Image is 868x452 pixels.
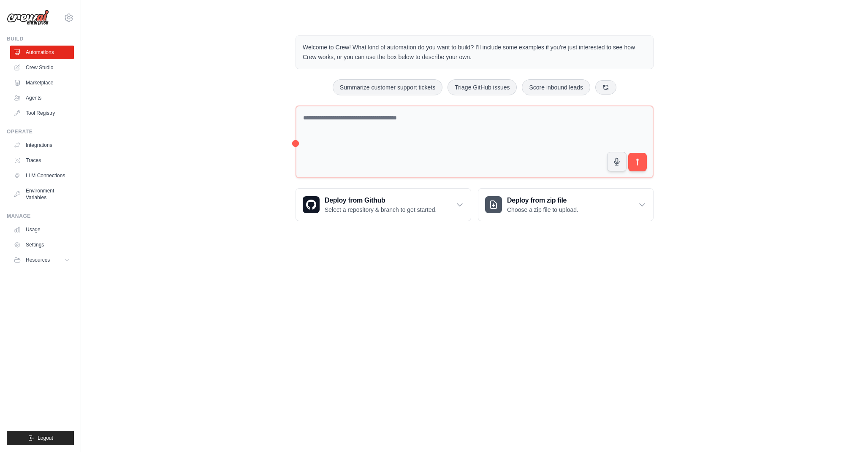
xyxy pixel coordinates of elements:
[10,184,74,204] a: Environment Variables
[7,213,74,219] div: Manage
[507,206,578,214] p: Choose a zip file to upload.
[10,46,74,59] a: Automations
[10,223,74,236] a: Usage
[10,253,74,267] button: Resources
[325,206,437,214] p: Select a repository & branch to get started.
[10,154,74,167] a: Traces
[10,76,74,89] a: Marketplace
[333,79,442,95] button: Summarize customer support tickets
[26,257,50,263] span: Resources
[10,91,74,105] a: Agents
[448,79,517,95] button: Triage GitHub issues
[10,138,74,152] a: Integrations
[522,79,590,95] button: Score inbound leads
[38,435,53,441] span: Logout
[10,61,74,74] a: Crew Studio
[10,169,74,182] a: LLM Connections
[325,195,437,206] h3: Deploy from Github
[10,106,74,120] a: Tool Registry
[7,10,49,26] img: Logo
[7,128,74,135] div: Operate
[7,35,74,42] div: Build
[7,431,74,445] button: Logout
[303,43,646,62] p: Welcome to Crew! What kind of automation do you want to build? I'll include some examples if you'...
[507,195,578,206] h3: Deploy from zip file
[10,238,74,252] a: Settings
